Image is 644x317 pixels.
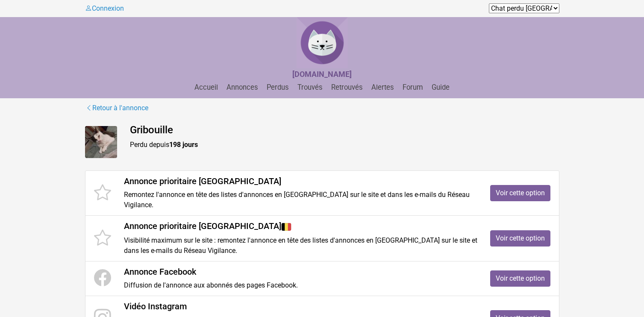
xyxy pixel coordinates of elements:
[124,267,477,277] h4: Annonce Facebook
[169,141,198,149] strong: 198 jours
[124,176,477,186] h4: Annonce prioritaire [GEOGRAPHIC_DATA]
[263,83,292,91] a: Perdus
[281,222,291,232] img: Belgique
[124,190,477,210] p: Remontez l'annonce en tête des listes d'annonces en [GEOGRAPHIC_DATA] sur le site et dans les e-m...
[130,140,559,150] p: Perdu depuis
[223,83,262,91] a: Annonces
[490,270,550,287] a: Voir cette option
[368,83,397,91] a: Alertes
[85,4,124,12] a: Connexion
[294,83,326,91] a: Trouvés
[490,185,550,201] a: Voir cette option
[399,83,426,91] a: Forum
[124,280,477,291] p: Diffusion de l'annonce aux abonnés des pages Facebook.
[124,301,477,311] h4: Vidéo Instagram
[124,235,477,256] p: Visibilité maximum sur le site : remontez l'annonce en tête des listes d'annonces en [GEOGRAPHIC_...
[490,230,550,247] a: Voir cette option
[328,83,366,91] a: Retrouvés
[124,221,477,232] h4: Annonce prioritaire [GEOGRAPHIC_DATA]
[85,103,149,114] a: Retour à l'annonce
[292,70,352,79] a: [DOMAIN_NAME]
[130,124,559,136] h4: Gribouille
[292,70,352,79] strong: [DOMAIN_NAME]
[428,83,453,91] a: Guide
[191,83,221,91] a: Accueil
[297,17,348,68] img: Chat Perdu Belgique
